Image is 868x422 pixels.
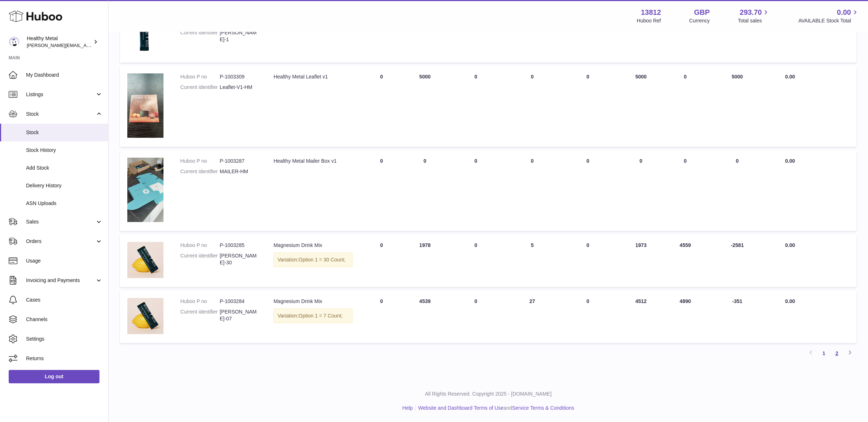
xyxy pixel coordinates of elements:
dt: Current identifier [180,168,220,175]
span: Option 1 = 30 Count; [299,257,346,263]
dt: Huboo P no [180,298,220,305]
td: 0 [665,150,705,231]
td: 5000 [705,66,770,147]
td: 27 [505,291,559,343]
span: 0.00 [785,242,795,248]
td: 4512 [616,291,665,343]
a: Service Terms & Conditions [512,405,574,411]
span: AVAILABLE Stock Total [798,17,859,24]
a: 1 [817,347,830,360]
td: 0 [505,12,559,63]
td: 0 [360,66,403,147]
dd: [PERSON_NAME]-30 [220,252,259,266]
td: 4559 [665,235,705,287]
li: and [416,405,574,412]
td: 0 [360,235,403,287]
img: product image [127,242,163,278]
td: 5 [505,235,559,287]
span: Invoicing and Payments [26,277,95,284]
div: Currency [689,17,710,24]
span: My Dashboard [26,72,103,78]
a: Website and Dashboard Terms of Use [418,405,503,411]
td: 0 [616,150,665,231]
div: Magnesium Drink Mix [273,242,352,249]
td: 1978 [403,235,447,287]
td: 0 [705,150,770,231]
span: Option 1 = 7 Count; [299,313,343,319]
td: 4539 [403,291,447,343]
a: 293.70 Total sales [738,8,770,24]
span: Total sales [738,17,770,24]
td: 0 [505,150,559,231]
td: 5000 [403,66,447,147]
dt: Current identifier [180,252,220,266]
span: ASN Uploads [26,200,103,207]
td: -351 [705,291,770,343]
td: 188100 [705,12,770,63]
a: Help [403,405,413,411]
dt: Current identifier [180,308,220,322]
img: jose@healthy-metal.com [9,37,20,47]
td: 0 [447,235,505,287]
dd: P-1003309 [220,73,259,80]
td: 0 [665,66,705,147]
td: 188100 [616,12,665,63]
span: [PERSON_NAME][EMAIL_ADDRESS][DOMAIN_NAME] [27,42,145,48]
dd: P-1003285 [220,242,259,249]
span: Stock [26,129,103,136]
div: Healthy Metal Mailer Box v1 [273,158,352,165]
td: 5000 [616,66,665,147]
dt: Current identifier [180,84,220,91]
span: Listings [26,91,95,98]
td: 0 [447,150,505,231]
span: 0 [587,298,590,304]
dt: Huboo P no [180,242,220,249]
dd: P-1003287 [220,158,259,165]
span: 293.70 [740,8,762,17]
span: 0.00 [837,8,851,17]
td: 188100 [403,12,447,63]
td: 0 [360,150,403,231]
span: Channels [26,316,103,323]
strong: GBP [694,8,710,17]
dd: MAILER-HM [220,168,259,175]
td: 0 [505,66,559,147]
a: 0.00 AVAILABLE Stock Total [798,8,859,24]
span: Stock [26,111,95,118]
dd: [PERSON_NAME]-1 [220,29,259,43]
div: Variation: [273,308,352,323]
dt: Current identifier [180,29,220,43]
span: Sales [26,218,95,225]
td: 0 [447,12,505,63]
p: All Rights Reserved. Copyright 2025 - [DOMAIN_NAME] [114,391,862,397]
dt: Huboo P no [180,73,220,80]
td: 0 [360,291,403,343]
img: product image [127,73,163,138]
span: 0 [587,242,590,248]
strong: 13812 [641,8,661,17]
span: Usage [26,257,103,264]
div: Healthy Metal [27,35,92,49]
td: 0 [403,150,447,231]
td: 0 [447,66,505,147]
span: 0.00 [785,74,795,80]
span: Stock History [26,147,103,154]
span: Returns [26,355,103,362]
td: 4890 [665,291,705,343]
img: product image [127,298,163,334]
span: Delivery History [26,182,103,189]
a: 2 [830,347,843,360]
div: Magnesium Drink Mix [273,298,352,305]
img: product image [127,158,163,222]
a: Log out [9,370,99,383]
dd: Leaflet-V1-HM [220,84,259,91]
span: 0 [587,74,590,80]
span: Orders [26,238,95,245]
span: 0.00 [785,298,795,304]
dt: Huboo P no [180,158,220,165]
td: 0 [665,12,705,63]
span: 0 [587,158,590,164]
span: Settings [26,336,103,342]
td: 1973 [616,235,665,287]
div: Huboo Ref [637,17,661,24]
